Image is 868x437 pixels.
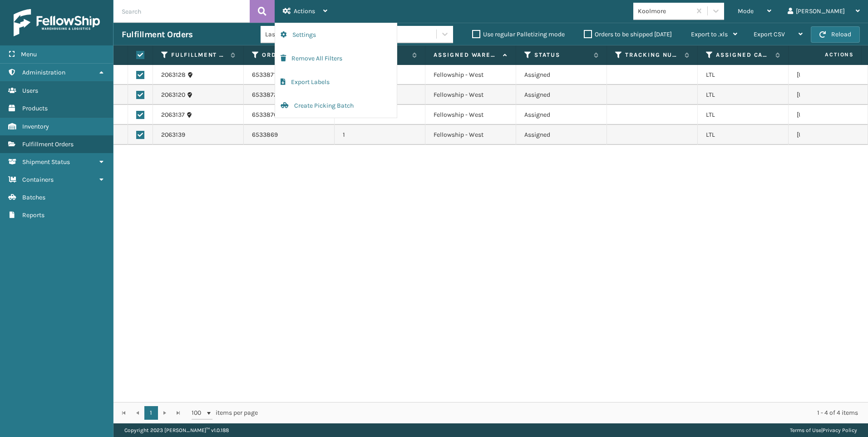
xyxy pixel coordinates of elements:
label: Order Number [262,51,317,59]
td: 6533869 [244,125,335,145]
label: Orders to be shipped [DATE] [584,30,672,38]
td: 1 [335,125,425,145]
label: Fulfillment Order Id [171,51,226,59]
label: Assigned Carrier Service [716,51,771,59]
td: LTL [698,105,789,125]
button: Create Picking Batch [275,94,397,118]
label: Use regular Palletizing mode [472,30,565,38]
a: 1 [144,406,158,420]
h3: Fulfillment Orders [122,29,192,40]
td: Assigned [516,105,607,125]
span: Products [22,104,48,112]
span: Batches [22,194,45,201]
span: Actions [294,7,315,15]
span: Inventory [22,123,49,130]
label: Tracking Number [625,51,680,59]
div: Koolmore [638,6,692,16]
td: Assigned [516,65,607,85]
a: Terms of Use [790,427,821,433]
span: Containers [22,176,54,184]
label: Assigned Warehouse [434,51,498,59]
label: Status [534,51,589,59]
td: Assigned [516,125,607,145]
span: 100 [192,408,205,417]
span: Mode [738,7,754,15]
div: 1 - 4 of 4 items [271,408,858,417]
td: Fellowship - West [425,125,516,145]
span: items per page [192,406,258,420]
span: Export CSV [754,30,785,38]
button: Remove All Filters [275,47,397,70]
a: 2063120 [161,90,185,99]
td: 6533871 [244,65,335,85]
a: 2063137 [161,110,185,119]
span: Actions [796,47,859,62]
div: Last 90 Days [265,30,335,39]
button: Export Labels [275,70,397,94]
td: Fellowship - West [425,85,516,105]
span: Shipment Status [22,158,70,166]
span: Fulfillment Orders [22,140,74,148]
img: logo [14,9,100,36]
span: Reports [22,211,44,219]
td: LTL [698,85,789,105]
a: 2063139 [161,130,185,139]
p: Copyright 2023 [PERSON_NAME]™ v 1.0.188 [124,423,229,437]
span: Administration [22,69,65,76]
td: LTL [698,125,789,145]
div: | [790,423,857,437]
td: Fellowship - West [425,65,516,85]
a: Privacy Policy [823,427,857,433]
td: 6533870 [244,105,335,125]
button: Reload [811,26,860,43]
td: Fellowship - West [425,105,516,125]
span: Menu [21,50,37,58]
span: Export to .xls [691,30,728,38]
td: Assigned [516,85,607,105]
td: LTL [698,65,789,85]
button: Settings [275,23,397,47]
td: 6533872 [244,85,335,105]
a: 2063128 [161,70,186,79]
span: Users [22,87,38,94]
